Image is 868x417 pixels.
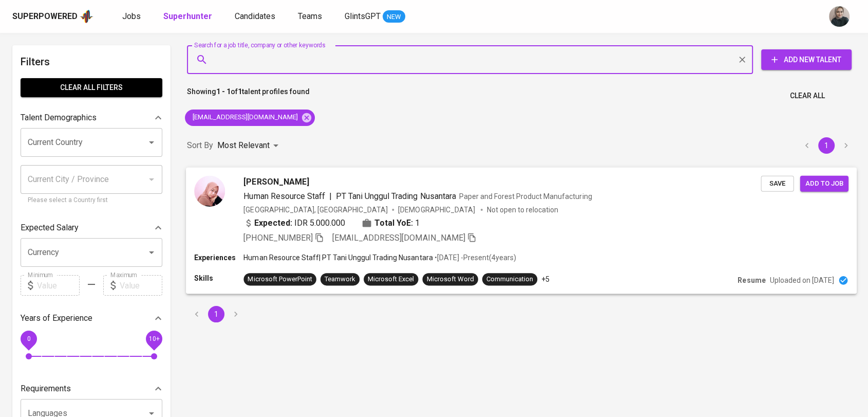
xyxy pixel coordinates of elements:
button: Add to job [800,175,848,191]
button: Open [144,245,159,260]
span: [PERSON_NAME] [243,175,309,188]
p: Talent Demographics [21,112,97,124]
button: Clear All filters [21,78,162,97]
button: Clear All [786,86,829,105]
div: Talent Demographics [21,107,162,128]
p: Human Resource Staff | PT Tani Unggul Trading Nusantara [243,252,432,263]
h6: Filters [21,53,162,70]
span: 0 [27,335,30,342]
p: Uploaded on [DATE] [769,275,834,285]
div: Requirements [21,378,162,399]
div: [GEOGRAPHIC_DATA], [GEOGRAPHIC_DATA] [243,204,388,214]
b: Superhunter [163,11,212,21]
p: Showing of talent profiles found [187,86,310,105]
button: page 1 [208,306,224,322]
a: Candidates [235,10,277,23]
span: [EMAIL_ADDRESS][DOMAIN_NAME] [185,113,304,122]
p: Not open to relocation [487,204,558,214]
div: [EMAIL_ADDRESS][DOMAIN_NAME] [185,110,315,126]
span: 10+ [148,335,159,342]
p: Resume [738,275,765,285]
p: Skills [194,273,243,283]
a: Jobs [122,10,143,23]
p: Expected Salary [21,222,79,234]
input: Value [37,275,80,296]
span: GlintsGPT [345,11,381,21]
span: | [329,190,332,202]
p: Sort By [187,139,213,152]
p: • [DATE] - Present ( 4 years ) [432,252,516,263]
span: 1 [415,216,420,229]
img: app logo [80,9,93,24]
span: [EMAIL_ADDRESS][DOMAIN_NAME] [332,233,465,243]
button: page 1 [818,137,835,154]
p: Please select a Country first [28,195,155,206]
b: 1 [238,87,242,96]
a: GlintsGPT NEW [345,10,405,23]
button: Save [761,175,794,191]
span: NEW [383,12,405,22]
p: Years of Experience [21,312,92,324]
div: Superpowered [12,11,78,23]
img: 496631c13187b417f6d14a7eee04c933.jpg [194,175,225,206]
div: Microsoft Excel [368,274,414,284]
span: PT Tani Unggul Trading Nusantara [336,191,456,201]
p: Requirements [21,383,71,395]
b: Expected: [254,216,292,229]
span: Clear All [790,89,825,102]
div: Microsoft Word [426,274,474,284]
button: Open [144,135,159,150]
p: +5 [541,274,550,284]
span: Add to job [805,177,843,189]
span: Jobs [122,11,141,21]
a: Superpoweredapp logo [12,9,93,24]
b: 1 - 1 [216,87,231,96]
span: Teams [298,11,322,21]
span: Paper and Forest Product Manufacturing [459,192,592,200]
span: Human Resource Staff [243,191,325,201]
span: Add New Talent [769,53,843,66]
p: Experiences [194,252,243,263]
p: Most Relevant [217,139,270,152]
a: [PERSON_NAME]Human Resource Staff|PT Tani Unggul Trading NusantaraPaper and Forest Product Manufa... [187,168,856,294]
div: Microsoft PowerPoint [248,274,312,284]
span: [PHONE_NUMBER] [243,233,312,243]
span: [DEMOGRAPHIC_DATA] [398,204,476,214]
button: Clear [735,52,749,67]
input: Value [120,275,162,296]
a: Teams [298,10,324,23]
img: rani.kulsum@glints.com [829,6,850,27]
div: IDR 5.000.000 [243,216,345,229]
button: Add New Talent [761,49,852,70]
div: Most Relevant [217,136,282,155]
a: Superhunter [163,10,214,23]
div: Teamwork [325,274,355,284]
span: Save [766,177,788,189]
div: Expected Salary [21,217,162,238]
div: Years of Experience [21,308,162,329]
div: Communication [486,274,533,284]
b: Total YoE: [374,216,413,229]
span: Candidates [235,11,275,21]
nav: pagination navigation [797,137,856,154]
span: Clear All filters [29,81,154,94]
nav: pagination navigation [187,306,246,322]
